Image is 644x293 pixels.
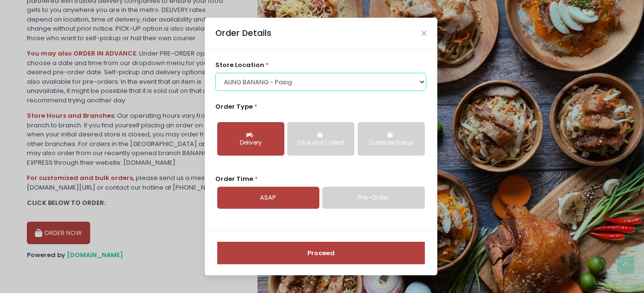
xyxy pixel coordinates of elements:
button: Delivery [217,122,284,156]
button: Close [422,31,426,35]
button: Proceed [217,242,425,265]
div: Order Details [215,27,271,39]
div: Curbside Pickup [364,139,418,147]
span: store location [215,60,264,69]
span: Order Type [215,102,253,111]
span: Order Time [215,174,253,183]
button: Curbside Pickup [358,122,425,156]
button: Click and Collect [287,122,354,156]
div: Delivery [224,139,278,147]
a: ASAP [217,187,319,209]
div: Click and Collect [294,139,348,147]
a: Pre-Order [322,187,424,209]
